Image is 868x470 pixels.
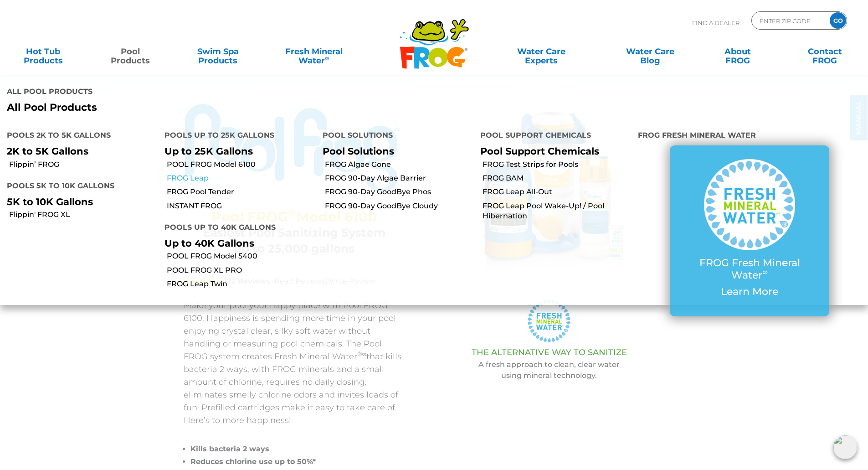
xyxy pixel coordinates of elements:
a: FROG BAM [483,173,631,183]
a: All Pool Products [7,102,427,114]
a: INSTANT FROG [167,201,315,211]
h4: Pools 5K to 10K Gallons [7,178,151,196]
a: Hot TubProducts [9,42,77,61]
input: Zip Code Form [759,14,820,27]
a: POOL FROG XL PRO [167,265,315,275]
p: Up to 25K Gallons [164,145,308,157]
a: FROG Leap [167,173,315,183]
p: Make your pool your happy place with Pool FROG 6100. Happiness is spending more time in your pool... [184,299,405,427]
a: FROG Algae Gone [325,160,473,170]
h4: Pool Support Chemicals [480,127,624,145]
img: openIcon [833,435,857,459]
h4: FROG Fresh Mineral Water [638,127,861,145]
a: PoolProducts [97,42,164,61]
h4: Pools up to 25K Gallons [164,127,308,145]
p: Learn More [688,286,811,298]
a: Flippin' FROG XL [9,210,158,220]
a: ContactFROG [791,42,859,61]
h4: All Pool Products [7,83,427,102]
a: FROG Test Strips for Pools [483,160,631,170]
h4: Pool Solutions [323,127,467,145]
li: Reduces chlorine use up to 50%* [190,455,405,468]
p: 5K to 10K Gallons [7,196,151,207]
a: FROG Fresh Mineral Water∞ Learn More [688,159,811,302]
p: A fresh approach to clean, clear water using mineral technology. [427,359,671,381]
input: GO [830,12,846,29]
p: 2K to 5K Gallons [7,145,151,157]
p: Find A Dealer [692,11,740,34]
li: Kills bacteria 2 ways [190,443,405,455]
p: Up to 40K Gallons [164,238,308,249]
h3: THE ALTERNATIVE WAY TO SANITIZE [427,348,671,357]
a: AboutFROG [704,42,771,61]
a: Water CareExperts [486,42,596,61]
p: Pool Support Chemicals [480,145,624,157]
a: POOL FROG Model 6100 [167,160,315,170]
sup: ∞ [325,54,329,62]
sup: ®∞ [357,350,367,357]
p: FROG Fresh Mineral Water [688,257,811,281]
a: POOL FROG Model 5400 [167,251,315,261]
h4: Pools 2K to 5K Gallons [7,127,151,145]
a: FROG 90-Day GoodBye Phos [325,187,473,197]
sup: ∞ [762,268,768,277]
a: FROG Leap Twin [167,279,315,289]
a: Flippin’ FROG [9,160,158,170]
a: FROG 90-Day GoodBye Cloudy [325,201,473,211]
a: FROG Leap All-Out [483,187,631,197]
a: FROG Pool Tender [167,187,315,197]
a: Water CareBlog [616,42,684,61]
a: FROG Leap Pool Wake-Up! / Pool Hibernation [483,201,631,222]
h4: Pools up to 40K Gallons [164,219,308,238]
a: Fresh MineralWater∞ [271,42,356,61]
a: Swim SpaProducts [184,42,252,61]
a: Pool Solutions [323,145,394,157]
a: FROG 90-Day Algae Barrier [325,173,473,183]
